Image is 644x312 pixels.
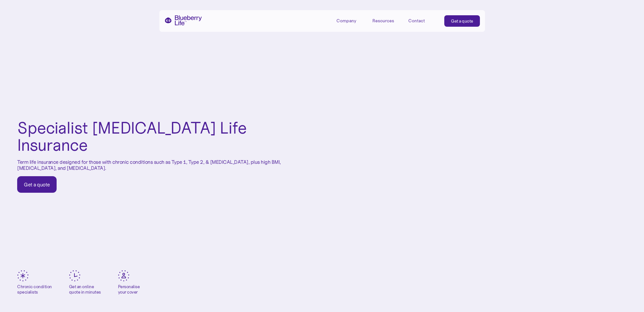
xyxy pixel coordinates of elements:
div: Get a quote [451,18,473,24]
a: Contact [408,15,437,26]
div: Contact [408,18,425,24]
div: Personalise your cover [118,284,140,295]
a: Get a quote [444,15,480,27]
div: Resources [372,18,394,24]
div: Get a quote [24,181,50,188]
div: Resources [372,15,401,26]
div: Company [336,18,356,24]
p: Term life insurance designed for those with chronic conditions such as Type 1, Type 2, & [MEDICAL... [17,159,305,171]
div: Get an online quote in minutes [69,284,101,295]
div: Chronic condition specialists [17,284,52,295]
div: Company [336,15,365,26]
h1: Specialist [MEDICAL_DATA] Life Insurance [17,119,305,154]
a: home [164,15,202,25]
a: Get a quote [17,176,57,193]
